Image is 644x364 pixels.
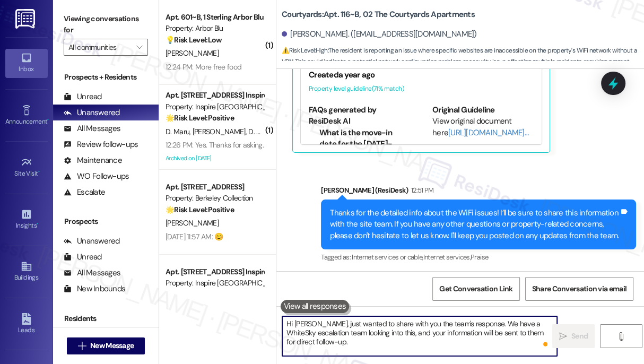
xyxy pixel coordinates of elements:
span: • [47,116,49,124]
div: Created a year ago [309,70,534,81]
div: [PERSON_NAME] (ResiDesk) [321,185,636,200]
div: Apt. 601~B, 1 Sterling Arbor Blu [166,12,264,23]
span: Praise [471,253,488,262]
span: : The resident is reporting an issue where specific websites are inaccessible on the property's W... [282,45,644,79]
div: Review follow-ups [64,139,138,150]
a: Insights • [5,205,48,234]
li: What is the move-in date for the [DATE]-[DATE] lease term? [319,127,410,161]
b: FAQs generated by ResiDesk AI [309,105,376,126]
span: Get Conversation Link [439,283,512,294]
div: [PERSON_NAME]. ([EMAIL_ADDRESS][DOMAIN_NAME]) [282,29,477,40]
span: [PERSON_NAME] [166,48,219,58]
span: Share Conversation via email [532,283,626,294]
div: Maintenance [64,155,122,166]
span: Send [571,331,588,342]
div: All Messages [64,123,120,134]
span: • [38,168,40,176]
div: Property: Arbor Blu [166,23,264,34]
div: Prospects [53,216,159,227]
i:  [559,332,567,341]
div: [DATE] 11:57 AM: 😊 [166,232,223,241]
a: [URL][DOMAIN_NAME]… [448,127,528,138]
button: Send [552,324,595,348]
b: Courtyards: Apt. 116~B, 02 The Courtyards Apartments [282,9,475,20]
span: • [37,220,38,228]
div: Apt. [STREET_ADDRESS] Inspire Homes [GEOGRAPHIC_DATA] [166,90,264,101]
div: Unanswered [64,236,120,247]
a: Leads [5,310,48,339]
i:  [617,332,625,341]
div: Property level guideline ( 71 % match) [309,83,534,94]
div: Prospects + Residents [53,72,159,83]
span: Internet services , [423,253,471,262]
div: Unread [64,91,102,102]
textarea: To enrich screen reader interactions, please activate Accessibility in Grammarly extension settings [282,316,557,356]
div: 12:26 PM: Yes. Thanks for asking. [166,140,264,150]
button: Get Conversation Link [432,277,519,301]
div: New Inbounds [64,283,125,294]
div: Apt. [STREET_ADDRESS] [166,181,264,193]
div: Archived on [DATE] [164,152,265,165]
div: Residents [53,313,159,324]
strong: ⚠️ Risk Level: High [282,46,327,55]
span: New Message [90,340,134,351]
div: Property: Berkeley Collection [166,193,264,204]
div: 12:24 PM: More free food [166,62,241,72]
div: 12:51 PM [408,185,434,196]
strong: 🌟 Risk Level: Positive [166,205,234,214]
div: View original document here [432,116,534,138]
div: Property: Inspire [GEOGRAPHIC_DATA] [166,278,264,289]
b: Original Guideline [432,105,495,115]
div: Apt. [STREET_ADDRESS] Inspire Homes [GEOGRAPHIC_DATA] [166,266,264,278]
img: ResiDesk Logo [15,9,37,29]
button: Share Conversation via email [525,277,633,301]
div: Tagged as: [321,249,636,265]
span: D. Maru [248,127,272,136]
a: Inbox [5,49,48,77]
div: Unread [64,252,102,263]
span: [PERSON_NAME] [166,218,219,228]
label: Viewing conversations for [64,11,148,39]
div: Escalate [64,187,105,198]
div: Thanks for the detailed info about the WiFi issues! I’ll be sure to share this information with t... [330,207,619,241]
div: WO Follow-ups [64,171,129,182]
i:  [136,43,142,51]
div: All Messages [64,267,120,279]
i:  [78,342,86,350]
strong: 🌟 Risk Level: Positive [166,113,234,123]
div: Unanswered [64,107,120,118]
a: Buildings [5,257,48,286]
button: New Message [67,337,145,354]
span: Internet services or cable , [352,253,423,262]
a: Site Visit • [5,153,48,182]
div: Property: Inspire [GEOGRAPHIC_DATA] [166,101,264,112]
span: D. Maru [166,127,193,136]
input: All communities [68,39,131,56]
span: [PERSON_NAME] [193,127,249,136]
strong: 💡 Risk Level: Low [166,35,222,45]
